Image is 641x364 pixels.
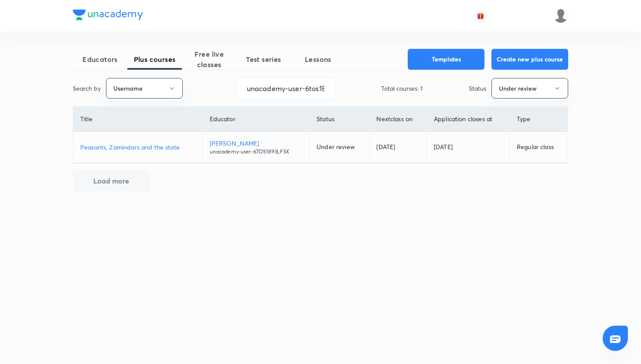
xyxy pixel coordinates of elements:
p: [PERSON_NAME] [210,139,303,148]
button: Load more [73,170,150,191]
span: Lessons [291,54,345,65]
td: Under review [310,132,369,163]
th: Application closes at [427,107,510,132]
th: Type [509,107,568,132]
button: Templates [408,49,484,70]
a: Peasants, Zamindars and the state [80,143,195,152]
input: Search... [236,77,335,99]
td: [DATE] [369,132,427,163]
p: unacademy-user-6TOS1893LF3X [210,148,303,156]
button: Under review [491,78,568,99]
img: avatar [477,12,484,20]
td: [DATE] [427,132,510,163]
img: Company Logo [73,10,143,20]
th: Status [310,107,369,132]
p: Total courses: 1 [381,84,423,93]
button: Create new plus course [491,49,568,70]
img: Muzzamil [553,8,568,23]
th: Next class on [369,107,427,132]
button: avatar [474,9,488,23]
span: Educators [73,54,127,65]
td: Regular class [509,132,568,163]
a: Company Logo [73,10,143,22]
span: Plus courses [127,54,182,65]
p: Status [469,84,486,93]
a: [PERSON_NAME]unacademy-user-6TOS1893LF3X [210,139,303,156]
th: Title [73,107,202,132]
p: Search by [73,84,101,93]
span: Free live classes [182,49,236,70]
span: Test series [236,54,291,65]
th: Educator [202,107,310,132]
button: Username [106,78,183,99]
